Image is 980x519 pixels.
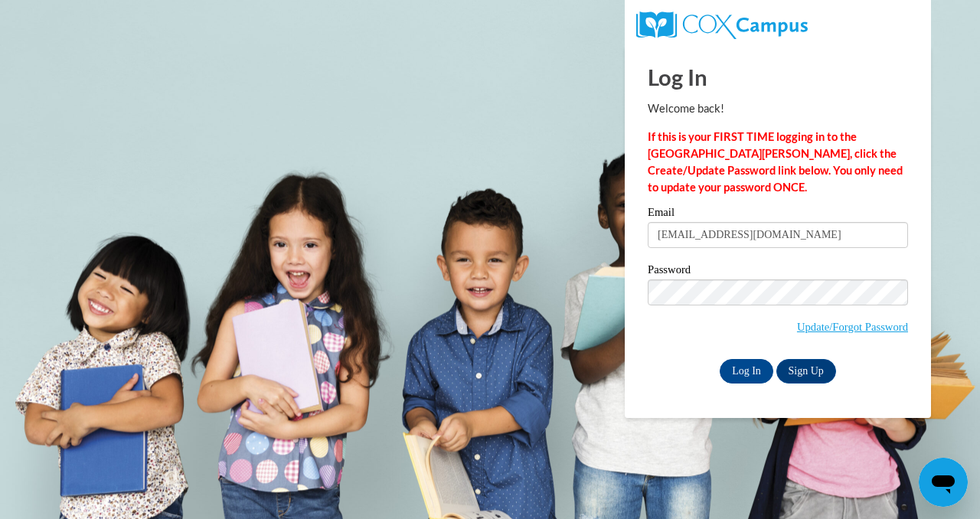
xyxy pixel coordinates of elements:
h1: Log In [648,61,908,93]
iframe: Button to launch messaging window [919,458,968,507]
strong: If this is your FIRST TIME logging in to the [GEOGRAPHIC_DATA][PERSON_NAME], click the Create/Upd... [648,130,903,194]
p: Welcome back! [648,100,908,117]
label: Password [648,264,908,279]
a: Sign Up [776,359,836,384]
img: COX Campus [636,11,808,39]
label: Email [648,207,908,222]
input: Log In [720,359,773,384]
a: Update/Forgot Password [797,321,908,333]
